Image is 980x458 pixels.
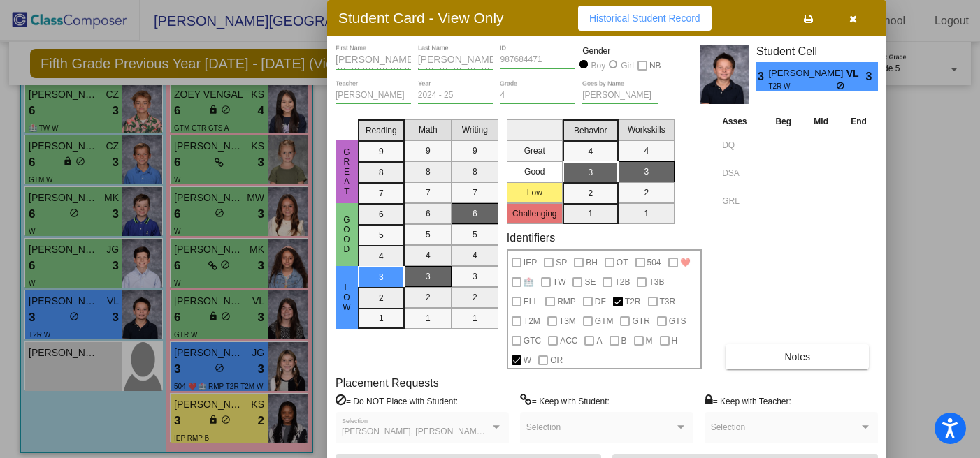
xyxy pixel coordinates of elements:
[621,332,627,349] span: B
[591,59,606,72] div: Boy
[524,254,537,271] span: IEP
[336,376,439,390] label: Placement Requests
[866,68,878,85] span: 3
[589,13,700,24] span: Historical Student Record
[660,293,676,310] span: T3R
[524,313,540,330] span: T2M
[649,274,664,290] span: T3B
[722,163,761,184] input: assessment
[672,332,678,349] span: H
[614,274,630,290] span: T2B
[680,254,691,271] span: ❤️
[584,274,596,290] span: SE
[586,254,598,271] span: BH
[578,6,712,31] button: Historical Student Record
[846,66,866,81] span: VL
[649,57,661,74] span: NB
[722,191,761,212] input: assessment
[550,352,563,369] span: OR
[595,293,606,310] span: DF
[524,274,534,290] span: 🏥
[500,55,575,65] input: Enter ID
[802,114,840,129] th: Mid
[524,352,531,369] span: W
[500,91,575,101] input: grade
[342,427,705,436] span: [PERSON_NAME], [PERSON_NAME], [PERSON_NAME], [PERSON_NAME], [PERSON_NAME]
[340,283,353,312] span: Low
[840,114,878,129] th: End
[553,274,566,290] span: TW
[632,313,649,330] span: GTR
[559,313,576,330] span: T3M
[418,91,493,101] input: year
[768,81,836,91] span: T2R W
[646,332,653,349] span: M
[620,59,634,72] div: Girl
[336,394,458,408] label: = Do NOT Place with Student:
[336,91,411,101] input: teacher
[524,332,541,349] span: GTC
[596,332,602,349] span: A
[764,114,802,129] th: Beg
[582,91,658,101] input: goes by name
[625,293,641,310] span: T2R
[756,68,768,85] span: 3
[617,254,628,271] span: OT
[647,254,661,271] span: 504
[556,254,567,271] span: SP
[340,215,353,254] span: Good
[595,313,614,330] span: GTM
[669,313,686,330] span: GTS
[524,293,538,310] span: ELL
[784,351,810,362] span: Notes
[507,231,555,244] label: Identifiers
[582,45,658,57] mat-label: Gender
[756,45,878,58] h3: Student Cell
[768,66,846,81] span: [PERSON_NAME]
[560,332,577,349] span: ACC
[520,394,610,408] label: = Keep with Student:
[722,135,761,156] input: assessment
[705,394,791,408] label: = Keep with Teacher:
[719,114,764,129] th: Asses
[726,344,869,369] button: Notes
[340,147,353,196] span: Great
[338,9,504,27] h3: Student Card - View Only
[557,293,576,310] span: RMP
